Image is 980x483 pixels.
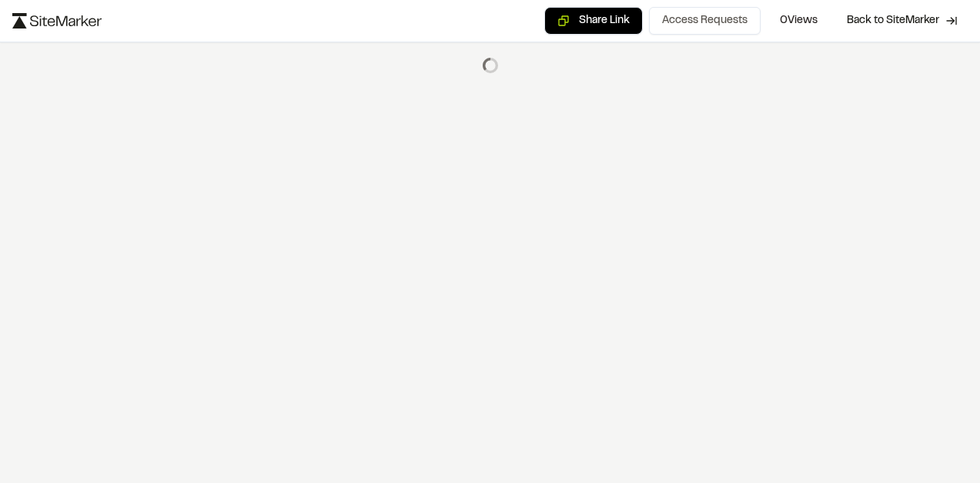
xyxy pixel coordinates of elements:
[780,12,818,29] span: 0 Views
[544,7,643,35] button: Copy share link
[12,13,102,29] img: logo-black-rebrand.svg
[649,7,761,35] button: Access Requests
[847,13,939,29] span: Back to SiteMarker
[837,6,968,35] a: Back to SiteMarker
[767,7,831,35] button: 0Views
